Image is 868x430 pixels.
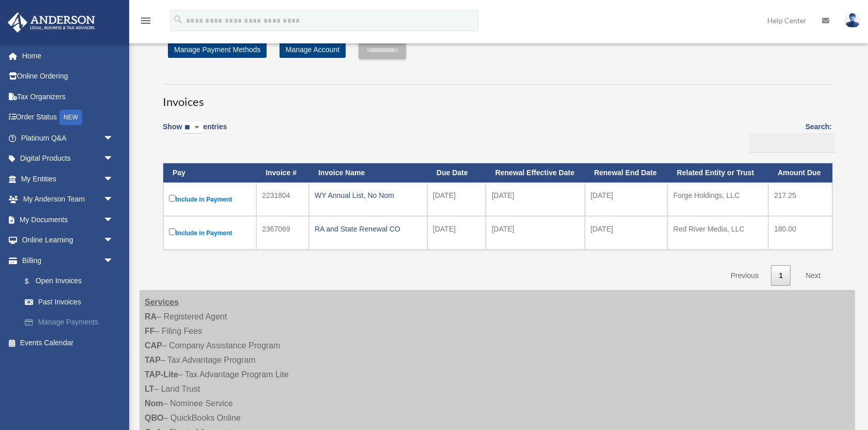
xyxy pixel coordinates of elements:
th: Invoice Name: activate to sort column ascending [309,163,427,182]
th: Amount Due: activate to sort column ascending [768,163,832,182]
span: arrow_drop_down [103,189,124,210]
input: Include in Payment [169,195,176,202]
a: My Entitiesarrow_drop_down [7,168,129,189]
strong: TAP-Lite [145,370,178,379]
td: [DATE] [486,182,584,216]
td: [DATE] [585,216,668,250]
img: Anderson Advisors Platinum Portal [5,12,98,33]
strong: CAP [145,341,162,350]
span: arrow_drop_down [103,250,124,271]
td: 2367069 [256,216,309,250]
th: Due Date: activate to sort column ascending [427,163,486,182]
label: Include in Payment [169,193,251,206]
a: Platinum Q&Aarrow_drop_down [7,128,129,148]
a: My Anderson Teamarrow_drop_down [7,189,129,210]
input: Search: [749,133,835,152]
select: Showentries [182,122,203,134]
label: Search: [746,120,832,152]
label: Include in Payment [169,226,251,239]
th: Pay: activate to sort column descending [163,163,256,182]
a: Digital Productsarrow_drop_down [7,148,129,169]
span: arrow_drop_down [103,148,124,170]
a: Home [7,45,129,66]
a: Online Ordering [7,66,129,87]
td: [DATE] [427,216,486,250]
span: $ [30,275,36,288]
th: Renewal Effective Date: activate to sort column ascending [486,163,584,182]
td: [DATE] [585,182,668,216]
span: arrow_drop_down [103,230,124,251]
span: arrow_drop_down [103,128,124,149]
strong: FF [145,327,155,335]
th: Renewal End Date: activate to sort column ascending [585,163,668,182]
a: Online Learningarrow_drop_down [7,230,129,251]
h3: Invoices [163,84,832,110]
a: Tax Organizers [7,86,129,107]
strong: LT [145,385,154,393]
span: arrow_drop_down [103,168,124,190]
div: WY Annual List, No Nom [315,188,422,203]
td: 2231804 [256,182,309,216]
th: Related Entity or Trust: activate to sort column ascending [668,163,768,182]
td: 180.00 [768,216,832,250]
td: [DATE] [486,216,584,250]
strong: RA [145,312,157,321]
i: menu [139,14,152,27]
strong: Services [145,298,179,306]
a: 1 [771,265,791,286]
th: Invoice #: activate to sort column ascending [256,163,309,182]
strong: QBO [145,413,163,422]
img: User Pic [845,13,860,28]
a: menu [139,18,152,27]
div: NEW [59,110,82,125]
td: [DATE] [427,182,486,216]
a: Previous [723,265,766,286]
a: Manage Payments [14,312,129,333]
input: Include in Payment [169,228,176,235]
a: Manage Account [280,41,346,58]
a: Next [798,265,828,286]
a: Past Invoices [14,291,129,312]
a: $Open Invoices [14,271,124,292]
i: search [173,14,184,25]
td: Forge Holdings, LLC [668,182,768,216]
span: arrow_drop_down [103,209,124,231]
a: Billingarrow_drop_down [7,250,129,271]
a: Manage Payment Methods [168,41,267,58]
label: Show entries [163,120,227,144]
div: RA and State Renewal CO [315,222,422,236]
td: 217.25 [768,182,832,216]
strong: Nom [145,399,163,408]
a: Order StatusNEW [7,107,129,128]
a: My Documentsarrow_drop_down [7,209,129,230]
td: Red River Media, LLC [668,216,768,250]
a: Events Calendar [7,332,129,353]
strong: TAP [145,356,161,364]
